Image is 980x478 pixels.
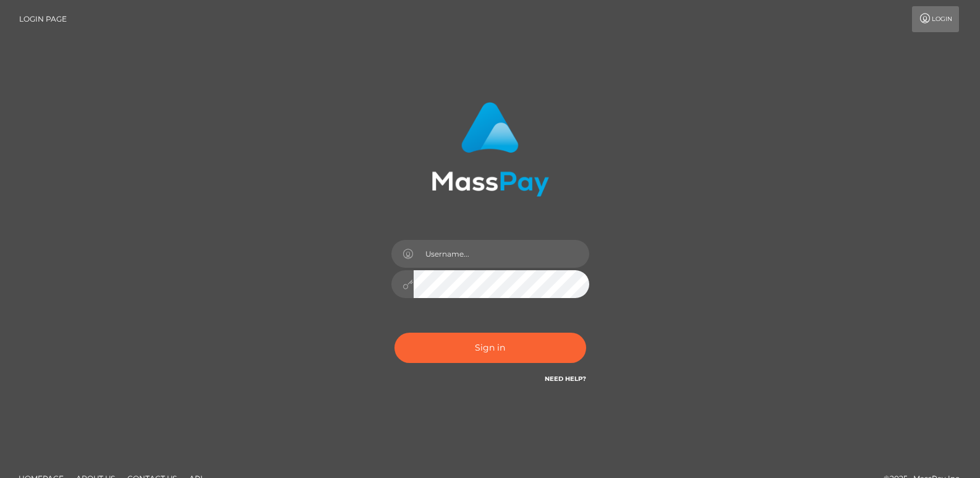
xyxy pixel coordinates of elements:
a: Login [912,6,959,32]
a: Need Help? [545,375,586,383]
input: Username... [414,240,589,268]
a: Login Page [19,6,67,32]
img: MassPay Login [432,102,549,197]
button: Sign in [394,333,586,363]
